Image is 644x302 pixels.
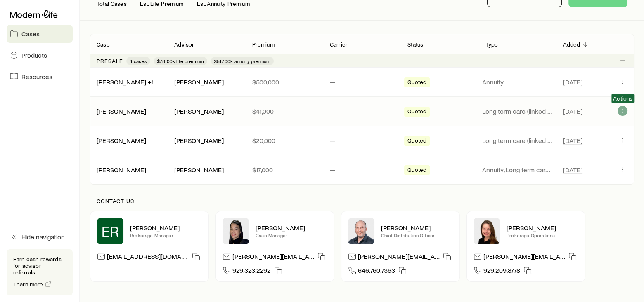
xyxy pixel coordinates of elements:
[474,218,500,244] img: Ellen Wall
[563,136,582,145] span: [DATE]
[563,78,582,86] span: [DATE]
[97,107,146,115] a: [PERSON_NAME]
[102,223,119,239] span: ER
[330,78,394,86] p: —
[330,107,394,115] p: —
[507,224,578,232] p: [PERSON_NAME]
[13,256,66,276] p: Earn cash rewards for advisor referrals.
[7,249,73,295] div: Earn cash rewards for advisor referrals.Learn more
[97,78,154,87] div: [PERSON_NAME] +1
[174,78,224,87] div: [PERSON_NAME]
[358,266,395,277] span: 646.760.7363
[97,166,146,173] a: [PERSON_NAME]
[348,218,374,244] img: Dan Pierson
[7,228,73,246] button: Hide navigation
[130,58,147,64] span: 4 cases
[507,232,578,239] p: Brokerage Operations
[330,166,394,174] p: —
[330,136,394,145] p: —
[482,136,553,145] p: Long term care (linked benefit)
[252,41,275,48] p: Premium
[90,34,634,185] div: Client cases
[407,108,426,117] span: Quoted
[330,41,348,48] p: Carrier
[21,51,47,59] span: Products
[214,58,270,64] span: $517.00k annuity premium
[407,79,426,87] span: Quoted
[174,136,224,145] div: [PERSON_NAME]
[21,30,40,38] span: Cases
[485,41,498,48] p: Type
[232,266,271,277] span: 929.323.2292
[381,232,453,239] p: Chief Distribution Officer
[97,136,146,145] div: [PERSON_NAME]
[252,136,317,145] p: $20,000
[97,136,146,144] a: [PERSON_NAME]
[483,252,565,263] p: [PERSON_NAME][EMAIL_ADDRESS][DOMAIN_NAME]
[563,41,580,48] p: Added
[256,224,327,232] p: [PERSON_NAME]
[97,166,146,174] div: [PERSON_NAME]
[252,78,317,86] p: $500,000
[223,218,249,244] img: Elana Hasten
[482,166,553,174] p: Annuity, Long term care (linked benefit) +1
[232,252,314,263] p: [PERSON_NAME][EMAIL_ADDRESS][DOMAIN_NAME]
[97,41,110,48] p: Case
[482,107,553,115] p: Long term care (linked benefit)
[7,46,73,64] a: Products
[563,107,582,115] span: [DATE]
[97,107,146,116] div: [PERSON_NAME]
[358,252,440,263] p: [PERSON_NAME][EMAIL_ADDRESS][DOMAIN_NAME]
[483,266,520,277] span: 929.209.8778
[407,41,423,48] p: Status
[97,198,627,204] p: Contact us
[174,107,224,116] div: [PERSON_NAME]
[21,73,52,81] span: Resources
[256,232,327,239] p: Case Manager
[381,224,453,232] p: [PERSON_NAME]
[21,233,65,241] span: Hide navigation
[14,281,43,287] span: Learn more
[174,41,194,48] p: Advisor
[130,224,202,232] p: [PERSON_NAME]
[130,232,202,239] p: Brokerage Manager
[97,78,154,86] a: [PERSON_NAME] +1
[482,78,553,86] p: Annuity
[613,95,632,102] span: Actions
[97,58,123,64] p: Presale
[7,68,73,86] a: Resources
[97,0,127,7] p: Total Cases
[140,0,184,7] p: Est. Life Premium
[174,166,224,174] div: [PERSON_NAME]
[407,166,426,175] span: Quoted
[563,166,582,174] span: [DATE]
[157,58,204,64] span: $78.00k life premium
[252,166,317,174] p: $17,000
[252,107,317,115] p: $41,000
[107,252,189,263] p: [EMAIL_ADDRESS][DOMAIN_NAME]
[407,137,426,146] span: Quoted
[197,0,250,7] p: Est. Annuity Premium
[7,25,73,43] a: Cases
